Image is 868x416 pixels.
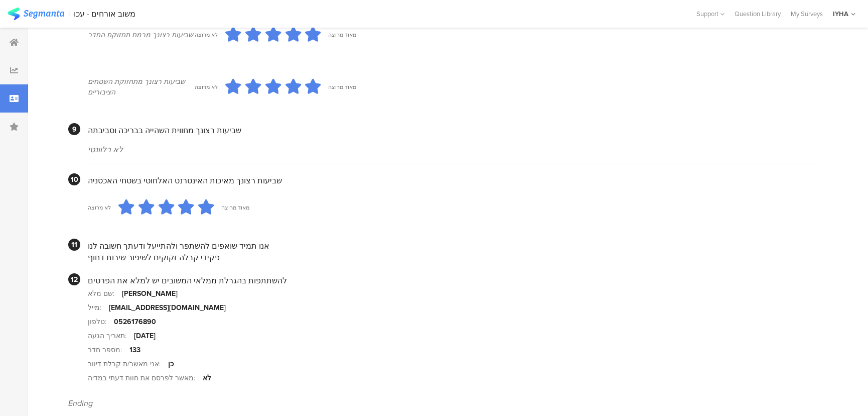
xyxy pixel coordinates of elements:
[134,331,156,341] div: [DATE]
[195,83,218,91] div: לא מרוצה
[68,239,80,251] div: 11
[68,273,80,285] div: 12
[88,240,820,252] div: אנו תמיד שואפים להשתפר ולהתייעל ודעתך חשובה לנו
[88,359,168,369] div: אני מאשר/ת קבלת דיוור:
[168,359,174,369] div: כן
[696,6,725,22] div: Support
[328,83,356,91] div: מאוד מרוצה
[88,345,129,355] div: מספר חדר:
[328,31,356,39] div: מאוד מרוצה
[203,373,211,383] div: לא
[88,30,195,40] div: שביעות רצונך מרמת תחזוקת החדר
[114,317,156,327] div: 0526176890
[129,345,140,355] div: 133
[88,302,109,313] div: מייל:
[74,9,135,19] div: משוב אורחים - עכו
[68,8,70,20] div: |
[68,123,80,135] div: 9
[88,203,111,212] div: לא מרוצה
[122,288,178,299] div: [PERSON_NAME]
[88,373,203,383] div: מאשר לפרסם את חוות דעתי במדיה:
[786,9,828,19] a: My Surveys
[88,317,114,327] div: טלפון:
[195,31,218,39] div: לא מרוצה
[88,275,820,286] div: להשתתפות בהגרלת ממלאי המשובים יש למלא את הפרטים
[88,252,820,263] div: פקידי קבלה זקוקים לשיפור שירות דחוף
[833,9,848,19] div: IYHA
[730,9,786,19] a: Question Library
[88,144,820,155] div: לא רלוונטי
[88,288,122,299] div: שם מלא:
[88,76,195,97] div: שביעות רצונך מתחזוקת השטחים הציבוריים
[68,397,820,409] div: Ending
[88,175,820,186] div: שביעות רצונך מאיכות האינטרנט האלחוטי בשטחי האכסניה
[88,125,820,136] div: שביעות רצונך מחווית השהייה בבריכה וסביבתה
[109,302,226,313] div: [EMAIL_ADDRESS][DOMAIN_NAME]
[221,203,249,212] div: מאוד מרוצה
[88,331,134,341] div: תאריך הגעה:
[68,173,80,185] div: 10
[8,8,64,20] img: segmanta logo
